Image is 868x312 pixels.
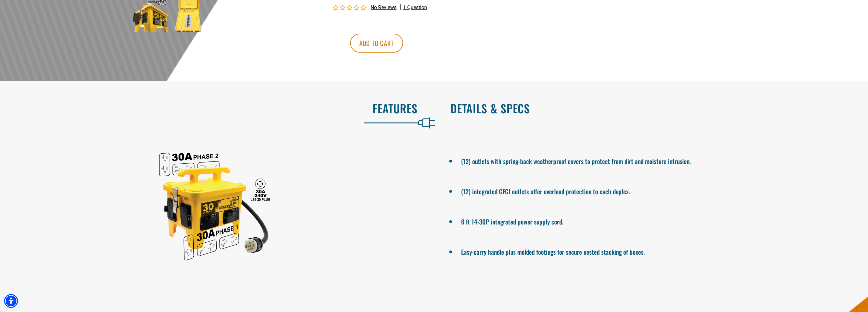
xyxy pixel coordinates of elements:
h2: Features [13,102,418,115]
li: (12) integrated GFCI outlets offer overload protection to each duplex. [461,185,846,196]
span: 1 question [403,4,427,11]
h2: Details & Specs [450,102,855,115]
div: Accessibility Menu [4,294,18,308]
li: Easy-carry handle plus molded footings for secure nested stacking of boxes. [461,246,846,257]
button: Add to cart [350,34,403,53]
li: 6 ft 14-30P integrated power supply cord. [461,215,846,227]
li: (12) outlets with spring-back weatherproof covers to protect from dirt and moisture intrusion. [461,155,846,166]
span: No reviews [371,4,396,10]
span: 0.00 stars [333,5,367,11]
